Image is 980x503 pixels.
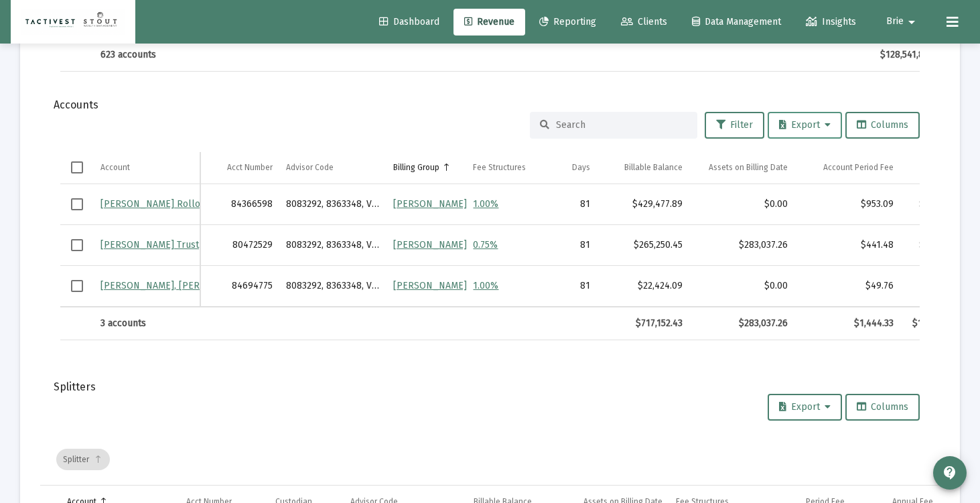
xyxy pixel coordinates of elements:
td: Column Billing Group [387,152,466,184]
input: Search [556,119,687,131]
div: Account [100,162,130,173]
div: $49.76 [801,279,894,293]
a: [PERSON_NAME] [393,198,467,210]
button: Export [768,112,842,139]
div: Splitters [54,380,926,394]
div: $283,037.26 [696,317,788,330]
mat-icon: arrow_drop_down [904,9,920,35]
td: $0.00 [689,184,794,225]
a: Revenue [453,9,525,35]
div: Select row [71,198,83,210]
div: $441.48 [907,238,952,252]
div: Select row [71,239,83,251]
div: Billable Balance [624,162,683,173]
a: 1.00% [473,198,498,210]
a: Data Management [681,9,792,35]
span: Brie [886,16,904,27]
div: Select all [71,161,83,173]
div: Data grid toolbar [56,434,930,485]
div: Account Period Fee [823,162,894,173]
td: Column Billable Balance [597,152,690,184]
div: $429,477.89 [604,198,683,211]
div: $953.09 [801,198,894,211]
div: $717,152.43 [604,317,683,330]
img: Dashboard [21,9,125,35]
div: Assets on Billing Date [709,162,788,173]
button: Filter [705,112,764,139]
div: 3 accounts [100,317,194,330]
button: Columns [845,112,920,139]
td: Column Fee Structures [466,152,552,184]
div: Acct Number [227,162,273,173]
mat-icon: contact_support [942,465,958,481]
td: 8083292, 8363348, VG9 [279,266,387,307]
td: Column Account [94,152,200,184]
td: 80472529 [200,225,279,266]
div: $953.09 [907,198,952,211]
span: Export [779,119,831,131]
span: Export [779,401,831,413]
td: Column Advisor Code [279,152,387,184]
div: Billing Group [393,162,439,173]
a: [PERSON_NAME] [393,239,467,250]
span: Columns [857,119,908,131]
td: 84366598 [200,184,279,225]
button: Columns [845,394,920,421]
span: Revenue [464,16,514,27]
span: Filter [716,119,753,131]
td: 81 [552,266,597,307]
span: Columns [857,401,908,413]
div: Select row [71,280,83,292]
td: 81 [552,184,597,225]
div: Days [572,162,590,173]
div: $441.48 [801,238,894,252]
td: Column Acct Number [200,152,279,184]
td: 84694775 [200,266,279,307]
span: Dashboard [379,16,439,27]
div: Accounts [54,98,926,112]
td: $283,037.26 [689,225,794,266]
span: Reporting [539,16,596,27]
span: Clients [621,16,667,27]
div: $1,444.33 [801,317,894,330]
div: $128,541,897.84 [880,48,943,62]
div: $1,444.33 [907,317,952,330]
a: [PERSON_NAME] Rollover [PERSON_NAME] [100,198,291,210]
a: Reporting [529,9,607,35]
td: 8083292, 8363348, VG9 [279,225,387,266]
a: Dashboard [368,9,450,35]
div: Splitter [56,449,110,470]
td: 8083292, 8363348, VG9 [279,184,387,225]
a: [PERSON_NAME] Trust [100,239,199,250]
div: Advisor Code [286,162,334,173]
a: 0.75% [473,239,498,250]
span: Data Management [692,16,781,27]
a: 1.00% [473,280,498,291]
td: Column Account Period Fee [794,152,900,184]
button: Export [768,394,842,421]
td: $0.00 [689,266,794,307]
div: $22,424.09 [604,279,683,293]
a: [PERSON_NAME], [PERSON_NAME] [PERSON_NAME] [100,280,329,291]
a: [PERSON_NAME] [393,280,467,291]
div: $265,250.45 [604,238,683,252]
td: Column Debited [900,152,959,184]
span: Insights [806,16,856,27]
button: Brie [870,8,936,35]
div: 623 accounts [100,48,331,62]
td: Column Assets on Billing Date [689,152,794,184]
div: Fee Structures [473,162,526,173]
td: Column Days [552,152,597,184]
div: $49.76 [907,279,952,293]
a: Clients [610,9,678,35]
a: Insights [795,9,867,35]
div: Data grid [60,152,920,341]
td: 81 [552,225,597,266]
